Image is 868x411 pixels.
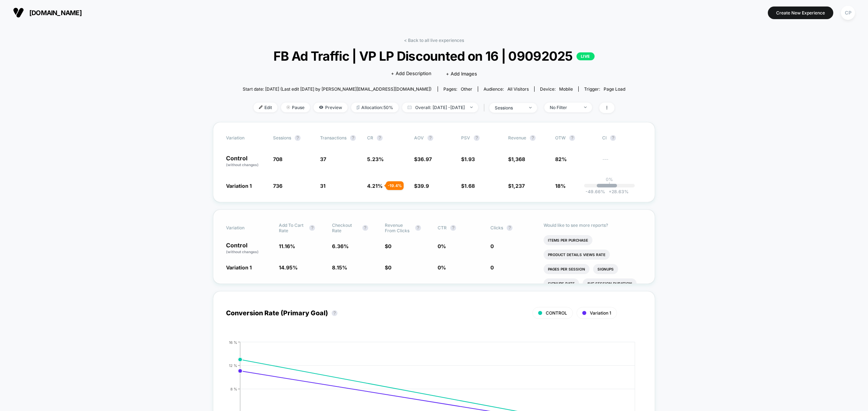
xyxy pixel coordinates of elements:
[584,107,587,108] img: end
[583,278,637,289] li: Avg Session Duration
[367,183,383,189] span: 4.21 %
[408,105,412,109] img: calendar
[417,156,432,162] span: 36.97
[544,235,592,245] li: Items Per Purchase
[490,225,503,230] span: Clicks
[229,363,237,367] tspan: 12 %
[534,86,578,92] span: Device:
[279,243,295,249] span: 11.16 %
[226,163,259,167] span: (without changes)
[279,222,306,233] span: Add To Cart Rate
[508,183,525,189] span: $
[391,70,431,77] span: + Add Description
[259,105,263,109] img: edit
[427,135,433,141] button: ?
[610,135,616,141] button: ?
[605,189,629,194] span: 28.63 %
[474,135,480,141] button: ?
[559,86,573,92] span: mobile
[286,105,290,109] img: end
[385,243,391,249] span: $
[273,135,291,140] span: Sessions
[226,135,266,141] span: Variation
[839,5,857,20] button: CP
[320,135,346,140] span: Transactions
[226,250,259,254] span: (without changes)
[351,103,399,112] span: Allocation: 50%
[586,189,605,194] span: -49.66 %
[367,156,384,162] span: 5.23 %
[226,155,266,168] p: Control
[29,9,82,17] span: [DOMAIN_NAME]
[385,222,412,233] span: Revenue From Clicks
[230,386,237,391] tspan: 8 %
[482,103,489,113] span: |
[507,86,529,92] span: All Visitors
[362,225,368,231] button: ?
[511,156,525,162] span: 1,368
[604,86,625,92] span: Page Load
[511,183,525,189] span: 1,237
[314,103,348,112] span: Preview
[415,225,421,231] button: ?
[490,243,494,249] span: 0
[226,242,272,255] p: Control
[404,38,464,43] a: < Back to all live experiences
[417,183,429,189] span: 39.9
[550,105,579,110] div: No Filter
[11,7,84,18] button: [DOMAIN_NAME]
[461,135,470,140] span: PSV
[357,105,359,109] img: rebalance
[443,86,472,92] div: Pages:
[544,250,610,260] li: Product Details Views Rate
[377,135,383,141] button: ?
[438,243,446,249] span: 0 %
[495,105,524,111] div: sessions
[243,86,431,92] span: Start date: [DATE] (Last edit [DATE] by [PERSON_NAME][EMAIL_ADDRESS][DOMAIN_NAME])
[484,86,529,92] div: Audience:
[414,156,432,162] span: $
[450,225,456,231] button: ?
[279,264,298,271] span: 14.95 %
[768,7,833,19] button: Create New Experience
[402,103,478,112] span: Overall: [DATE] - [DATE]
[555,156,567,162] span: 82%
[490,264,494,271] span: 0
[229,340,237,344] tspan: 16 %
[385,264,391,271] span: $
[332,310,337,316] button: ?
[602,135,642,141] span: CI
[262,48,607,64] span: FB Ad Traffic | VP LP Discounted on 16 | 09092025
[226,222,266,233] span: Variation
[590,310,611,316] span: Variation 1
[414,135,424,140] span: AOV
[606,177,613,182] p: 0%
[332,243,349,249] span: 6.36 %
[602,157,642,168] span: ---
[546,310,567,316] span: CONTROL
[273,156,282,162] span: 708
[544,222,642,228] p: Would like to see more reports?
[461,156,475,162] span: $
[464,156,475,162] span: 1.93
[508,135,526,140] span: Revenue
[576,52,595,60] p: LIVE
[320,183,325,189] span: 31
[609,189,612,194] span: +
[841,6,855,20] div: CP
[438,225,447,230] span: CTR
[507,225,512,231] button: ?
[226,264,252,271] span: Variation 1
[530,135,536,141] button: ?
[281,103,310,112] span: Pause
[332,264,347,271] span: 8.15 %
[461,183,475,189] span: $
[555,135,595,141] span: OTW
[388,264,391,271] span: 0
[273,183,282,189] span: 736
[464,183,475,189] span: 1.68
[569,135,575,141] button: ?
[388,243,391,249] span: 0
[470,107,473,108] img: end
[226,183,252,189] span: Variation 1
